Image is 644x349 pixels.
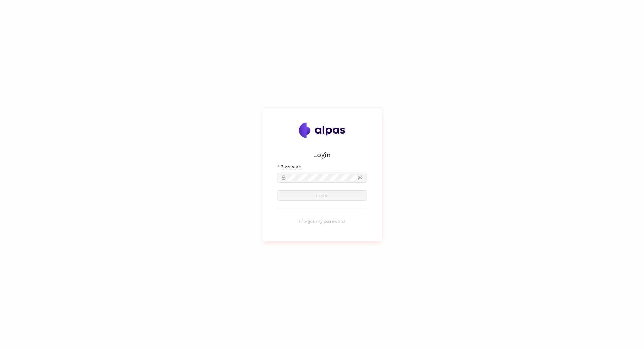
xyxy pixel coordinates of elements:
img: Alpas.ai Logo [299,123,345,138]
button: Login [278,190,367,201]
span: eye-invisible [358,175,363,180]
span: lock [281,175,286,180]
input: Password [287,174,357,181]
label: Password [278,163,302,170]
button: I forgot my password [278,216,367,226]
h2: Login [278,149,367,160]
